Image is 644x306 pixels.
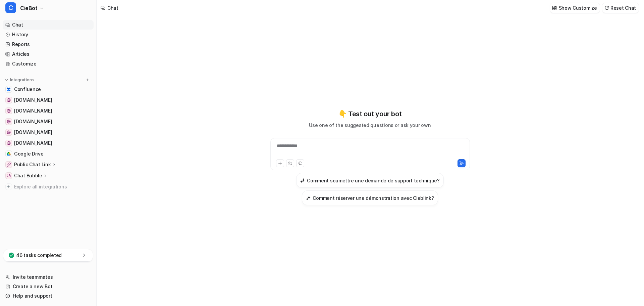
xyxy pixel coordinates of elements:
h3: Comment réserver une démonstration avec Cieblink? [313,194,434,202]
img: cienapps.com [7,98,11,102]
img: Public Chat Link [7,163,11,167]
a: Help and support [3,291,94,301]
button: Comment soumettre une demande de support technique?Comment soumettre une demande de support techn... [296,173,444,188]
a: Explore all integrations [3,182,94,191]
div: Chat [107,4,118,11]
a: History [3,30,94,39]
img: Comment réserver une démonstration avec Cieblink? [306,195,311,201]
p: Chat Bubble [14,172,42,179]
a: Articles [3,49,94,59]
img: app.cieblink.com [7,120,11,124]
img: expand menu [4,78,9,82]
span: Google Drive [14,150,44,157]
img: Confluence [7,87,11,91]
span: CieBot [20,3,38,13]
img: software.ciemetric.com [7,141,11,145]
span: C [5,2,16,13]
span: [DOMAIN_NAME] [14,118,52,125]
a: Google DriveGoogle Drive [3,149,94,159]
img: menu_add.svg [85,78,90,82]
a: software.ciemetric.com[DOMAIN_NAME] [3,138,94,148]
h3: Comment soumettre une demande de support technique? [307,177,440,184]
p: Show Customize [559,4,597,11]
img: explore all integrations [5,183,12,190]
p: 46 tasks completed [16,252,62,259]
p: Integrations [10,77,34,83]
a: cienapps.com[DOMAIN_NAME] [3,95,94,105]
span: [DOMAIN_NAME] [14,97,52,103]
a: cieblink.com[DOMAIN_NAME] [3,106,94,116]
img: cieblink.com [7,109,11,113]
p: 👇 Test out your bot [338,109,401,119]
img: ciemetric.com [7,130,11,134]
button: Reset Chat [602,3,639,13]
span: [DOMAIN_NAME] [14,129,52,136]
button: Show Customize [550,3,600,13]
button: Integrations [3,77,36,83]
a: app.cieblink.com[DOMAIN_NAME] [3,117,94,126]
img: Google Drive [7,152,11,156]
img: Chat Bubble [7,174,11,178]
span: [DOMAIN_NAME] [14,140,52,146]
span: Confluence [14,86,41,93]
a: ConfluenceConfluence [3,85,94,94]
a: Create a new Bot [3,282,94,291]
a: ciemetric.com[DOMAIN_NAME] [3,128,94,137]
a: Chat [3,20,94,30]
a: Reports [3,40,94,49]
img: reset [604,5,609,10]
p: Public Chat Link [14,161,51,168]
img: Comment soumettre une demande de support technique? [300,178,305,183]
button: Comment réserver une démonstration avec Cieblink?Comment réserver une démonstration avec Cieblink? [302,190,438,205]
img: customize [552,5,557,10]
span: [DOMAIN_NAME] [14,107,52,114]
span: Explore all integrations [14,181,91,192]
a: Invite teammates [3,272,94,282]
a: Customize [3,59,94,69]
p: Use one of the suggested questions or ask your own [309,122,431,129]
